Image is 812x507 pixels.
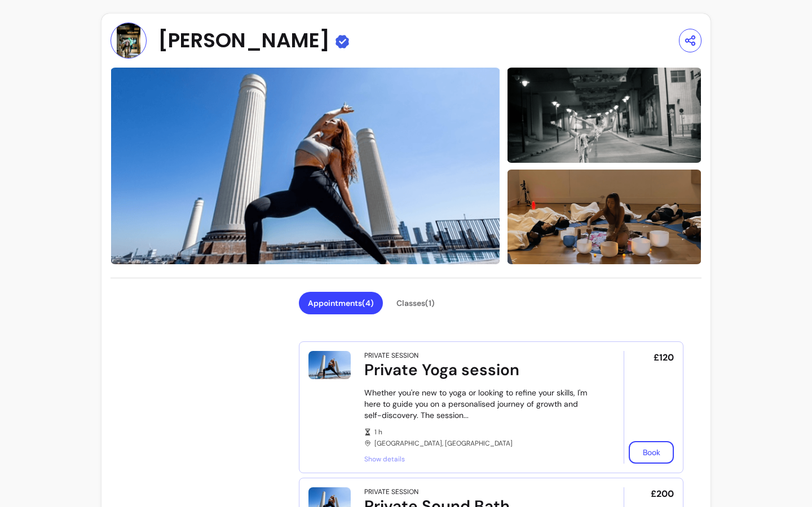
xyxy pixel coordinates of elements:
[364,487,418,496] div: Private Session
[507,50,701,180] img: image-1
[299,292,383,314] button: Appointments(4)
[308,351,351,379] img: Private Yoga session
[364,455,592,464] span: Show details
[364,351,418,360] div: Private Session
[507,168,701,266] img: image-2
[111,23,147,59] img: Provider image
[374,428,592,437] span: 1 h
[158,29,330,52] span: [PERSON_NAME]
[629,441,674,464] button: Book
[111,35,500,296] img: image-0
[364,387,592,421] p: Whether you're new to yoga or looking to refine your skills, I'm here to guide you on a personali...
[654,351,674,364] span: £120
[364,428,592,448] div: [GEOGRAPHIC_DATA], [GEOGRAPHIC_DATA]
[387,292,444,314] button: Classes(1)
[651,487,674,501] span: £200
[364,360,592,380] div: Private Yoga session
